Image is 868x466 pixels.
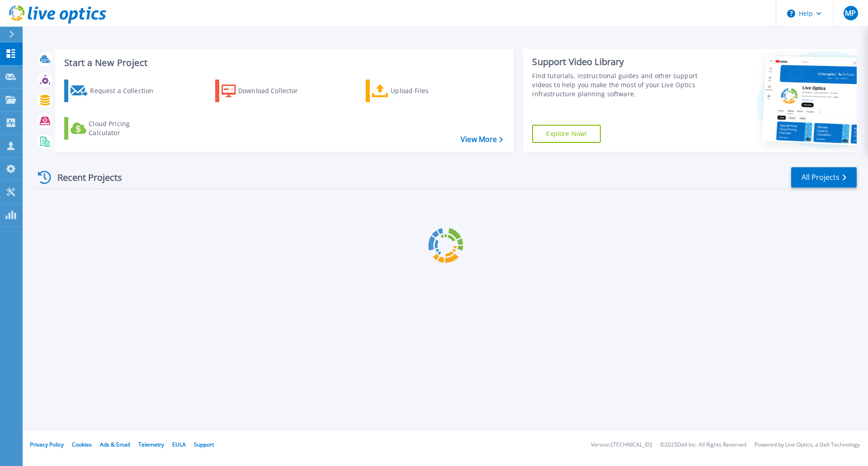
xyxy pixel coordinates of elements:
a: Ads & Email [100,441,130,448]
a: Cloud Pricing Calculator [64,117,165,140]
li: Powered by Live Optics, a Dell Technology [755,442,860,448]
li: © 2025 Dell Inc. All Rights Reserved [660,442,746,448]
a: All Projects [791,167,857,188]
li: Version: [TECHNICAL_ID] [591,442,652,448]
a: Download Collector [215,80,316,102]
div: Cloud Pricing Calculator [89,119,161,137]
div: Support Video Library [532,56,702,68]
a: Request a Collection [64,80,165,102]
div: Find tutorials, instructional guides and other support videos to help you make the most of your L... [532,71,702,99]
div: Recent Projects [35,166,134,188]
a: Explore Now! [532,125,601,143]
div: Request a Collection [90,82,162,100]
a: Privacy Policy [30,441,64,448]
a: EULA [172,441,186,448]
a: Upload Files [366,80,467,102]
a: Telemetry [138,441,164,448]
a: Support [194,441,214,448]
span: MP [845,9,856,17]
div: Upload Files [391,82,463,100]
h3: Start a New Project [64,58,503,68]
a: Cookies [72,441,92,448]
a: View More [461,135,503,144]
div: Download Collector [238,82,311,100]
